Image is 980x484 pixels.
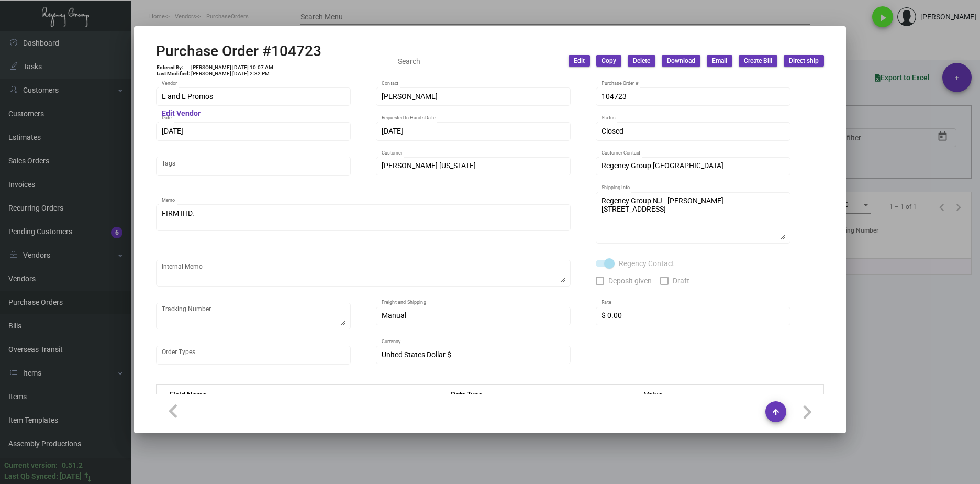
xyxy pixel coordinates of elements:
[162,109,201,118] mat-hint: Edit Vendor
[157,385,440,403] th: Field Name
[667,57,695,65] span: Download
[191,64,274,71] td: [PERSON_NAME] [DATE] 10:07 AM
[633,385,823,403] th: Value
[574,57,585,65] span: Edit
[789,57,819,65] span: Direct ship
[596,55,621,67] button: Copy
[156,71,191,77] td: Last Modified:
[662,55,700,67] button: Download
[673,274,689,287] span: Draft
[4,460,58,471] div: Current version:
[156,42,321,60] h2: Purchase Order #104723
[744,57,772,65] span: Create Bill
[602,57,616,65] span: Copy
[440,385,633,403] th: Data Type
[569,55,590,67] button: Edit
[608,274,652,287] span: Deposit given
[707,55,732,67] button: Email
[739,55,777,67] button: Create Bill
[784,55,824,67] button: Direct ship
[602,127,623,135] span: Closed
[156,64,191,71] td: Entered By:
[4,471,82,482] div: Last Qb Synced: [DATE]
[712,57,727,65] span: Email
[191,71,274,77] td: [PERSON_NAME] [DATE] 2:32 PM
[62,460,83,471] div: 0.51.2
[628,55,655,67] button: Delete
[619,257,674,270] span: Regency Contact
[633,57,650,65] span: Delete
[382,311,406,320] span: Manual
